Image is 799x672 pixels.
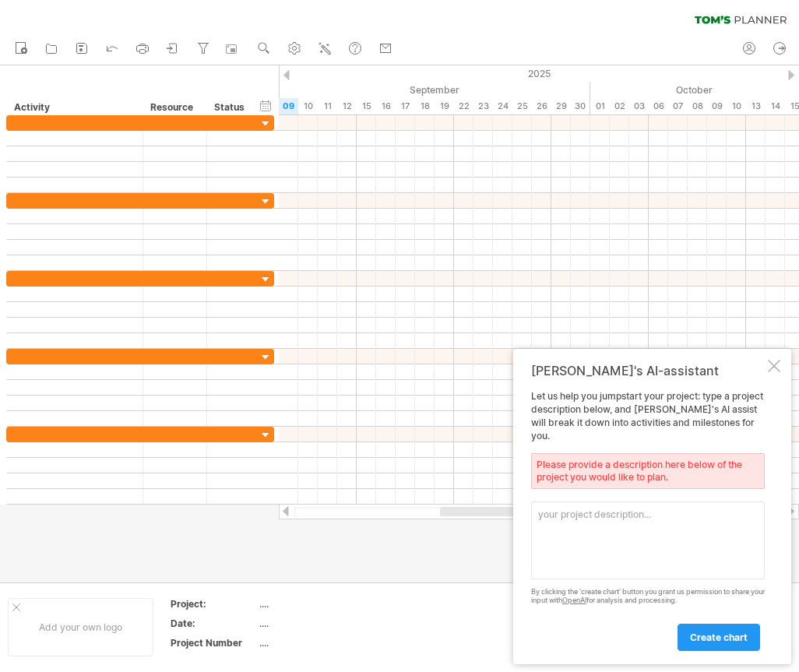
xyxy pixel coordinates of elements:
div: Tuesday, 9 September 2025 [279,98,298,114]
div: Tuesday, 7 October 2025 [668,98,688,114]
div: Project Number [171,636,256,649]
div: Thursday, 9 October 2025 [707,98,727,114]
div: Wednesday, 17 September 2025 [396,98,415,114]
div: Status [214,100,248,115]
div: By clicking the 'create chart' button you grant us permission to share your input with for analys... [531,588,765,605]
div: Wednesday, 8 October 2025 [688,98,707,114]
div: Friday, 3 October 2025 [629,98,649,114]
div: .... [259,636,390,649]
div: Thursday, 11 September 2025 [318,98,337,114]
div: Thursday, 25 September 2025 [512,98,532,114]
div: Date: [171,617,256,630]
div: [PERSON_NAME]'s AI-assistant [531,363,765,378]
div: Friday, 10 October 2025 [727,98,746,114]
div: .... [259,597,390,610]
div: Wednesday, 10 September 2025 [298,98,318,114]
div: Friday, 12 September 2025 [337,98,357,114]
div: Tuesday, 30 September 2025 [571,98,590,114]
div: Friday, 19 September 2025 [435,98,454,114]
div: Resource [150,100,198,115]
div: Monday, 29 September 2025 [551,98,571,114]
a: create chart [678,624,760,651]
a: OpenAI [562,596,586,604]
div: Monday, 22 September 2025 [454,98,473,114]
div: Wednesday, 1 October 2025 [590,98,610,114]
span: create chart [690,632,748,643]
div: Thursday, 2 October 2025 [610,98,629,114]
div: Tuesday, 16 September 2025 [376,98,396,114]
div: Add your own logo [8,598,153,656]
div: Please provide a description here below of the project you would like to plan. [531,453,765,489]
div: Monday, 15 September 2025 [357,98,376,114]
div: Monday, 6 October 2025 [649,98,668,114]
div: .... [259,617,390,630]
div: Friday, 26 September 2025 [532,98,551,114]
div: Monday, 13 October 2025 [746,98,766,114]
div: Let us help you jumpstart your project: type a project description below, and [PERSON_NAME]'s AI ... [531,390,765,650]
div: Project: [171,597,256,610]
div: Thursday, 18 September 2025 [415,98,435,114]
div: September 2025 [162,82,590,98]
div: Wednesday, 24 September 2025 [493,98,512,114]
div: Tuesday, 14 October 2025 [766,98,785,114]
div: Tuesday, 23 September 2025 [473,98,493,114]
div: Activity [14,100,134,115]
